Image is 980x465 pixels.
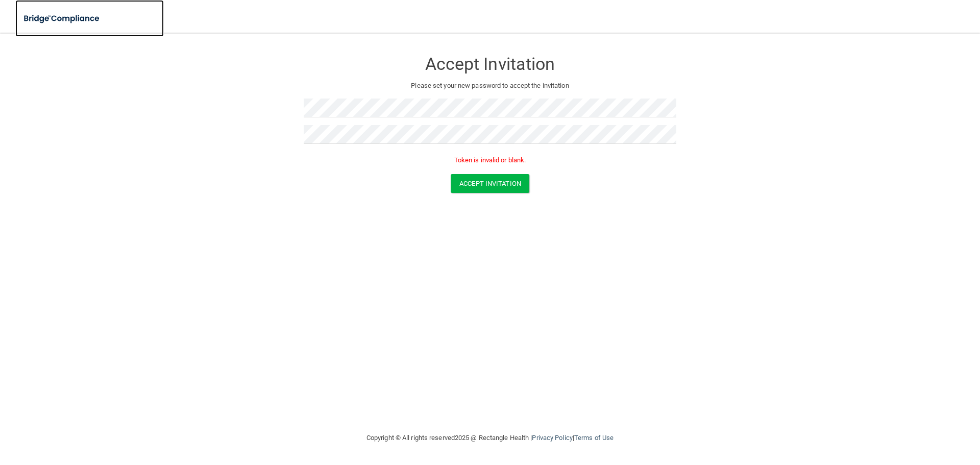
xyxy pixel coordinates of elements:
[304,154,676,166] p: Token is invalid or blank.
[304,422,676,454] div: Copyright © All rights reserved 2025 @ Rectangle Health | |
[15,8,109,29] img: bridge_compliance_login_screen.278c3ca4.svg
[451,174,529,193] button: Accept Invitation
[304,55,676,74] h3: Accept Invitation
[574,434,614,442] a: Terms of Use
[311,80,669,92] p: Please set your new password to accept the invitation
[532,434,572,442] a: Privacy Policy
